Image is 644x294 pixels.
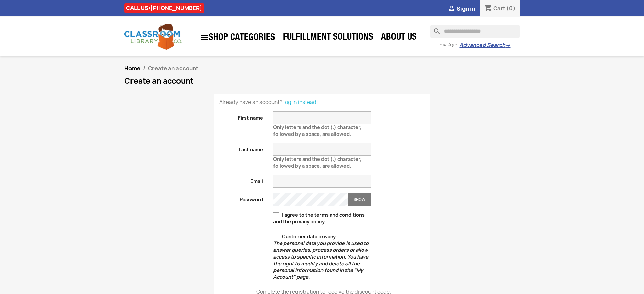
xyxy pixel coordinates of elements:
span: Sign in [457,5,475,13]
p: Already have an account? [219,99,425,106]
a: SHOP CATEGORIES [197,30,279,45]
input: Search [430,25,520,38]
label: I agree to the terms and conditions and the privacy policy [273,212,371,225]
h1: Create an account [124,77,520,85]
i: search [430,25,438,33]
span: Only letters and the dot (.) character, followed by a space, are allowed. [273,121,361,137]
span: Cart [493,5,505,12]
a: Fulfillment Solutions [280,31,377,45]
i:  [448,5,456,13]
label: Email [214,175,268,185]
i: shopping_cart [484,5,492,13]
button: Show [348,193,371,206]
label: Last name [214,143,268,153]
i:  [200,33,209,42]
span: Create an account [148,65,198,72]
a: About Us [378,31,420,45]
a: Log in instead! [282,99,318,106]
em: The personal data you provide is used to answer queries, process orders or allow access to specif... [273,240,369,280]
a: Advanced Search→ [459,42,510,49]
a:  Sign in [448,5,475,13]
span: (0) [506,5,516,12]
span: Only letters and the dot (.) character, followed by a space, are allowed. [273,153,361,169]
a: [PHONE_NUMBER] [150,4,202,12]
label: Password [214,193,268,203]
span: → [505,42,510,49]
input: Password input [273,193,348,206]
img: Classroom Library Company [124,24,182,50]
label: Customer data privacy [273,233,371,280]
a: Home [124,65,140,72]
div: CALL US: [124,3,204,13]
span: - or try - [439,41,459,48]
label: First name [214,111,268,121]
